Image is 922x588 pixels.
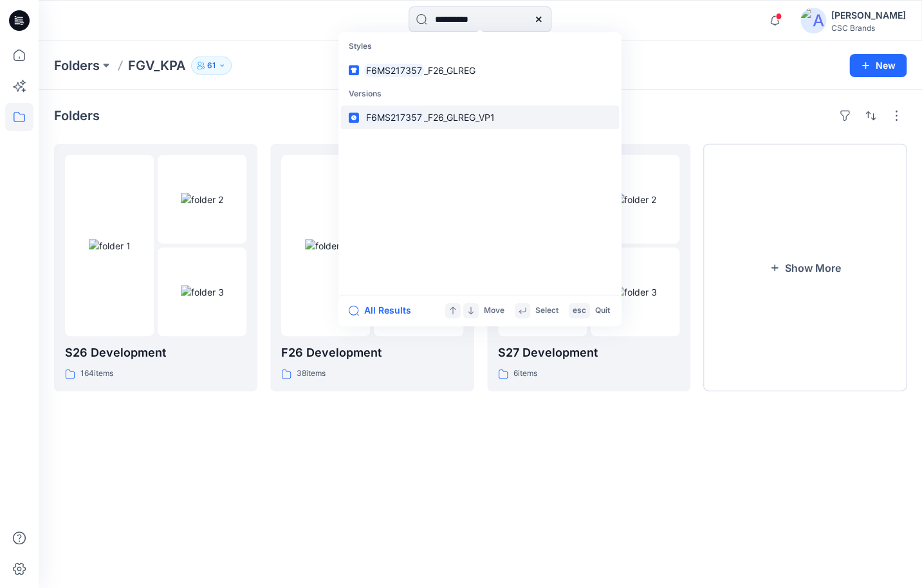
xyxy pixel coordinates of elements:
div: CSC Brands [831,23,906,33]
a: F6MS217357_F26_GLREG [341,58,619,82]
button: All Results [349,303,420,318]
a: F6MS217357_F26_GLREG_VP1 [341,105,619,129]
p: Move [484,304,504,317]
p: 164 items [80,367,113,380]
span: _F26_GLREG_VP1 [423,112,494,123]
p: FGV_KPA [128,57,186,75]
p: esc [573,304,586,317]
img: folder 2 [181,193,223,206]
img: folder 1 [89,239,131,253]
p: Select [535,304,558,317]
button: 61 [191,57,232,75]
mark: F6MS217357 [364,63,424,78]
button: Show More [703,144,907,391]
p: S26 Development [65,344,246,362]
div: [PERSON_NAME] [831,8,906,23]
img: folder 3 [181,285,224,299]
a: Folders [54,57,100,75]
p: F26 Development [281,344,463,362]
p: 6 items [513,367,537,380]
span: _F26_GLREG [423,65,475,76]
p: Versions [341,82,619,106]
p: Styles [341,35,619,58]
img: folder 2 [614,193,656,206]
a: folder 1folder 2folder 3F26 Development38items [270,144,474,391]
img: folder 3 [613,285,656,299]
p: S27 Development [498,344,679,362]
p: Quit [595,304,610,317]
mark: F6MS217357 [364,111,424,125]
p: 61 [207,58,216,73]
a: folder 1folder 2folder 3S26 Development164items [54,144,257,391]
button: New [849,54,907,77]
p: 38 items [297,367,326,380]
img: folder 1 [305,239,347,253]
h4: Folders [54,108,100,123]
img: avatar [800,8,826,33]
